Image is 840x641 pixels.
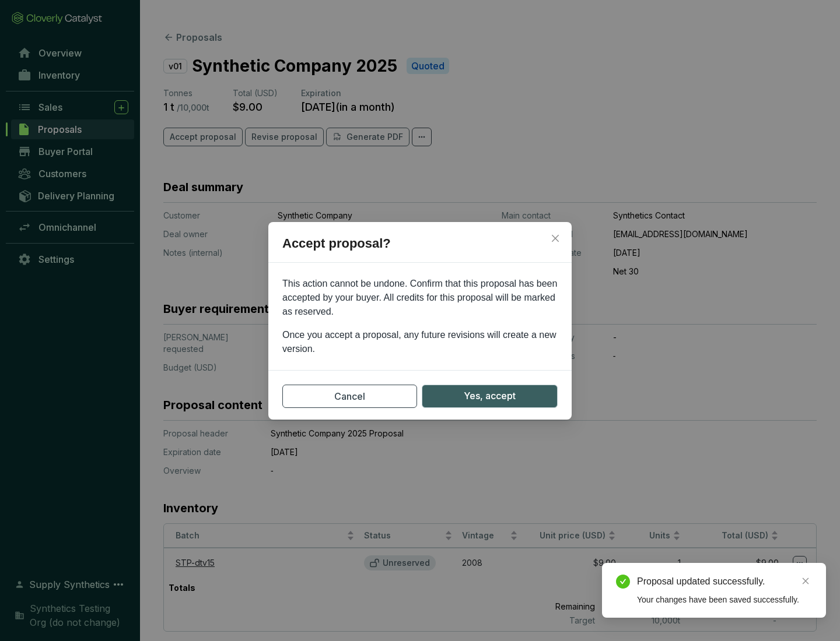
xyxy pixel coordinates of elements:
[546,229,565,248] button: Close
[268,234,572,263] h2: Accept proposal?
[637,593,812,606] div: Your changes have been saved successfully.
[282,277,558,319] p: This action cannot be undone. Confirm that this proposal has been accepted by your buyer. All cre...
[801,577,810,585] span: close
[282,328,558,356] p: Once you accept a proposal, any future revisions will create a new version.
[546,234,565,243] span: Close
[551,234,560,243] span: close
[422,385,558,408] button: Yes, accept
[464,389,516,403] span: Yes, accept
[282,385,417,408] button: Cancel
[334,389,365,403] span: Cancel
[799,575,812,587] a: Close
[616,575,630,589] span: check-circle
[637,575,812,589] div: Proposal updated successfully.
